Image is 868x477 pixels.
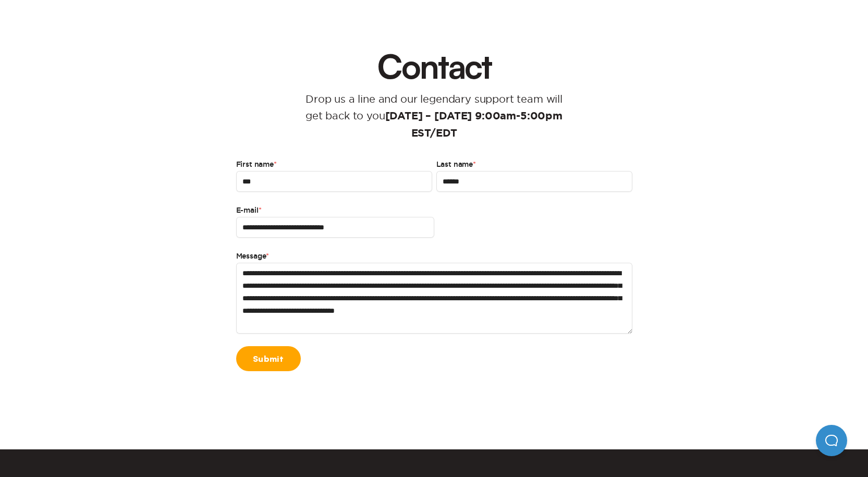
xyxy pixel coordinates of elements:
[816,425,847,456] iframe: Help Scout Beacon - Open
[385,111,563,139] strong: [DATE] – [DATE] 9:00am-5:00pm EST/EDT
[236,250,632,263] label: Message
[236,204,434,217] label: E-mail
[236,346,301,371] a: Submit
[436,158,632,171] label: Last name
[236,158,432,171] label: First name
[367,49,502,82] h1: Contact
[290,91,579,142] p: Drop us a line and our legendary support team will get back to you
